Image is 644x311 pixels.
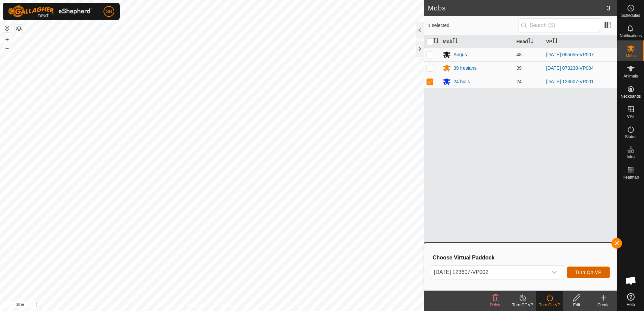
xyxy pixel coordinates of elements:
input: Search (S) [519,18,600,32]
span: 3 [607,3,610,13]
div: 24 bulls [453,78,470,85]
th: VP [544,35,617,48]
span: 1 selected [428,22,519,29]
div: Angus [453,51,467,58]
th: Head [514,35,544,48]
div: Turn On VP [536,302,563,308]
img: Gallagher Logo [8,5,92,18]
a: [DATE] 065655-VP007 [546,52,594,57]
span: Schedules [621,13,640,18]
span: 24 [517,79,522,84]
h3: Choose Virtual Paddock [433,254,610,261]
th: Mob [440,35,514,48]
a: [DATE] 123607-VP001 [546,79,594,84]
span: SB [106,8,112,15]
p-sorticon: Activate to sort [433,39,439,44]
a: Contact Us [218,302,238,308]
button: + [3,35,11,43]
button: Reset Map [3,24,11,32]
span: Mobs [626,54,636,58]
button: Map Layers [15,25,23,33]
div: Create [590,302,617,308]
h2: Mobs [428,4,607,12]
span: Turn On VP [575,270,602,275]
span: Neckbands [620,94,641,98]
div: dropdown trigger [548,266,561,279]
span: Animals [623,74,638,78]
span: Infra [626,155,635,159]
a: Help [617,290,644,309]
button: Turn On VP [567,267,610,278]
span: Delete [490,303,502,307]
a: [DATE] 073238-VP004 [546,65,594,71]
span: Help [626,303,635,307]
span: Heatmap [622,175,639,179]
p-sorticon: Activate to sort [552,39,558,44]
span: Notifications [620,34,642,38]
div: Open chat [621,271,641,291]
div: 39 fresians [453,65,476,72]
span: 48 [517,52,522,57]
div: Edit [563,302,590,308]
span: 2025-09-07 123607-VP002 [431,266,548,279]
span: VPs [627,115,634,119]
button: – [3,44,11,52]
p-sorticon: Activate to sort [528,39,533,44]
div: Turn Off VP [509,302,536,308]
p-sorticon: Activate to sort [452,39,458,44]
span: 39 [517,65,522,71]
span: Status [625,135,636,139]
a: Privacy Policy [185,302,210,308]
